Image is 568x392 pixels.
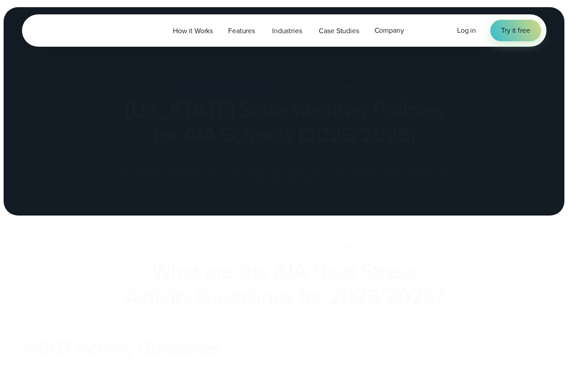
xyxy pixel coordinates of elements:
a: Try it free [490,20,541,41]
a: How it Works [165,22,220,40]
a: Log in [457,25,476,36]
span: Case Studies [319,26,359,36]
span: Industries [272,26,302,36]
span: How it Works [173,26,213,36]
a: Case Studies [311,22,366,40]
span: Company [374,25,404,36]
span: Try it free [501,25,530,36]
span: Features [228,26,255,36]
